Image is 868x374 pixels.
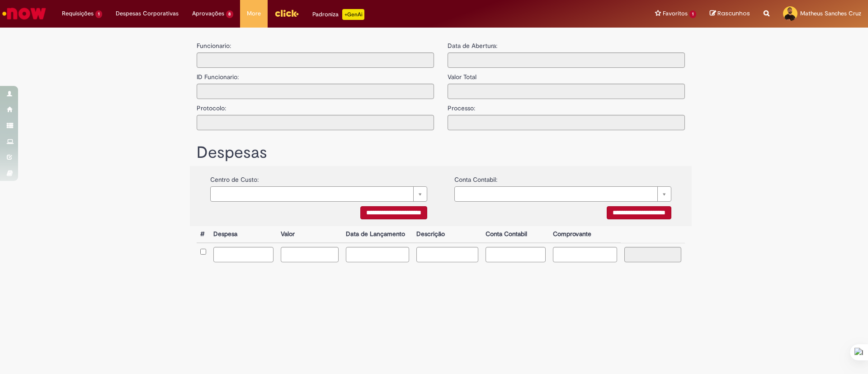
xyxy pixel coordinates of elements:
[413,226,481,243] th: Descrição
[277,226,342,243] th: Valor
[448,41,497,50] label: Data de Abertura:
[454,170,497,184] label: Conta Contabil:
[197,68,239,81] label: ID Funcionario:
[549,226,621,243] th: Comprovante
[210,170,259,184] label: Centro de Custo:
[197,144,685,162] h1: Despesas
[448,99,475,113] label: Processo:
[274,6,299,20] img: click_logo_yellow_360x200.png
[247,9,261,18] span: More
[800,9,861,17] span: Matheus Sanches Cruz
[342,226,413,243] th: Data de Lançamento
[663,9,688,18] span: Favoritos
[342,9,364,20] p: +GenAi
[689,10,696,18] span: 1
[192,9,224,18] span: Aprovações
[197,226,210,243] th: #
[95,10,102,18] span: 1
[454,186,671,202] a: Limpar campo {0}
[1,5,47,23] img: ServiceNow
[197,99,226,113] label: Protocolo:
[312,9,364,20] div: Padroniza
[710,9,750,18] a: Rascunhos
[116,9,179,18] span: Despesas Corporativas
[197,41,231,50] label: Funcionario:
[482,226,549,243] th: Conta Contabil
[62,9,94,18] span: Requisições
[226,10,234,18] span: 8
[717,9,750,18] span: Rascunhos
[210,226,277,243] th: Despesa
[210,186,427,202] a: Limpar campo {0}
[448,68,476,81] label: Valor Total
